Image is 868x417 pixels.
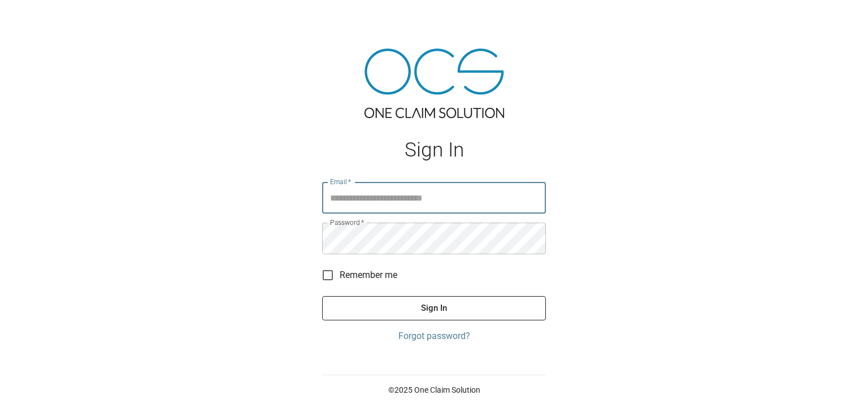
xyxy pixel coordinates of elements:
[14,7,59,29] img: ocs-logo-white-transparent.png
[364,49,504,118] img: ocs-logo-tra.png
[330,218,364,227] label: Password
[322,296,546,320] button: Sign In
[330,177,351,186] label: Email
[322,384,546,396] p: © 2025 One Claim Solution
[322,138,546,162] h1: Sign In
[340,268,397,282] span: Remember me
[322,329,546,343] a: Forgot password?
